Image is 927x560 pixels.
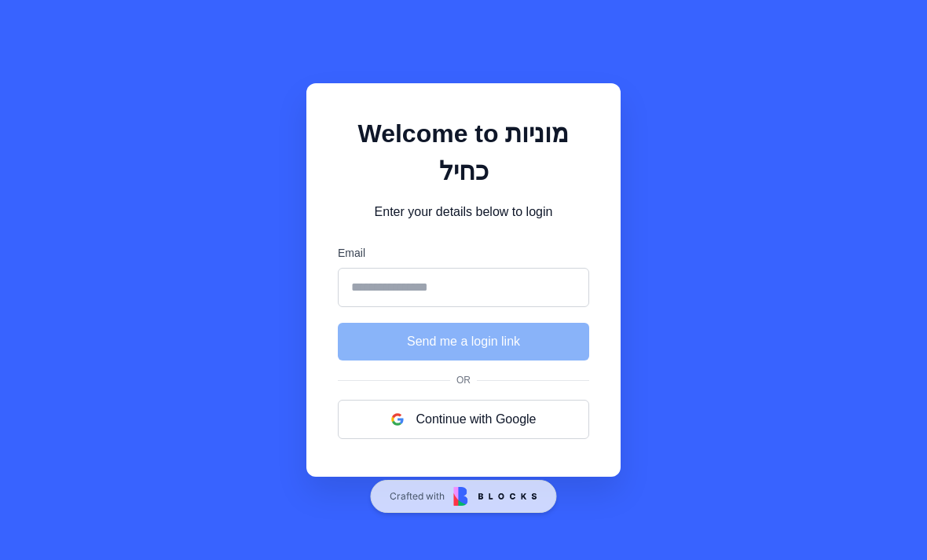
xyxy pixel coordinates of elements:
[338,245,589,262] label: Email
[450,373,477,387] span: Or
[338,323,589,361] button: Send me a login link
[338,400,589,439] button: Continue with Google
[391,413,404,426] img: google logo
[390,490,445,503] span: Crafted with
[338,115,589,190] h1: Welcome to מוניות כחיל
[338,203,589,221] p: Enter your details below to login
[453,487,537,506] img: Blocks
[370,480,556,513] a: Crafted with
